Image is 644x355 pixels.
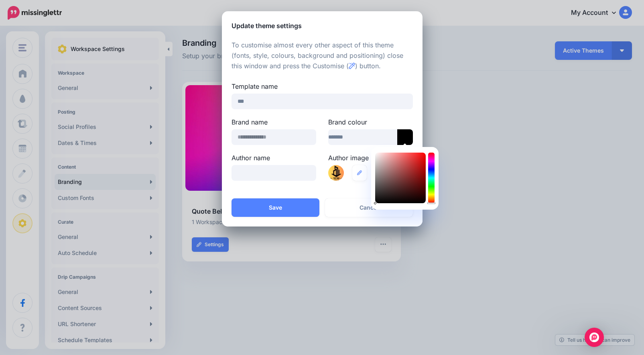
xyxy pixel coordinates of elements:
[232,82,413,91] label: Template name
[232,21,302,31] h5: Update theme settings
[232,198,319,217] button: Save
[232,117,316,127] label: Brand name
[232,153,316,163] label: Author name
[325,198,413,217] button: Cancel
[328,117,413,127] label: Brand colour
[585,328,604,347] div: Open Intercom Messenger
[328,153,413,163] label: Author image
[232,40,413,71] p: To customise almost every other aspect of this theme (fonts, style, colours, background and posit...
